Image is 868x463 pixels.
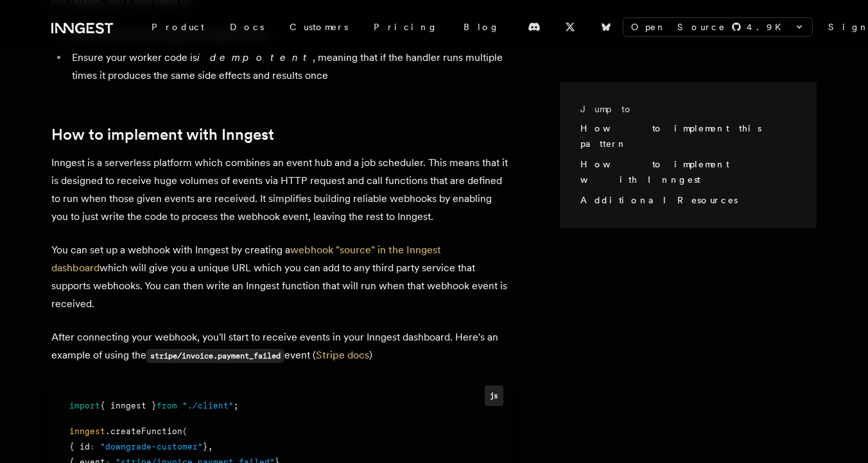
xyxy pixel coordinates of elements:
[217,15,277,38] a: Docs
[203,442,208,451] span: }
[69,426,105,436] span: inngest
[90,442,95,451] span: :
[485,385,503,405] div: js
[277,15,361,38] a: Customers
[580,195,738,205] a: Additional Resources
[592,17,620,37] a: Bluesky
[520,17,548,37] a: Discord
[182,401,234,410] span: "./client"
[316,349,369,361] a: Stripe docs
[234,401,239,410] span: ;
[580,159,729,185] a: How to implement with Inngest
[197,51,313,63] em: idempotent
[69,401,100,410] span: import
[361,15,451,38] a: Pricing
[68,49,508,85] li: Ensure your worker code is , meaning that if the handler runs multiple times it produces the same...
[51,154,508,226] p: Inngest is a serverless platform which combines an event hub and a job scheduler. This means that...
[451,15,512,38] a: Blog
[51,241,508,313] p: You can set up a webhook with Inngest by creating a which will give you a unique URL which you ca...
[182,426,187,436] span: (
[51,126,508,144] h2: How to implement with Inngest
[105,426,182,436] span: .createFunction
[157,401,177,410] span: from
[747,21,789,33] span: 4.9 K
[100,401,157,410] span: { inngest }
[631,21,726,33] span: Open Source
[208,442,213,451] span: ,
[580,123,761,149] a: How to implement this pattern
[580,103,786,115] h3: Jump to
[146,349,284,363] code: stripe/invoice.payment_failed
[139,15,217,38] div: Product
[556,17,584,37] a: X
[51,328,508,365] p: After connecting your webhook, you'll start to receive events in your Inngest dashboard. Here's a...
[100,442,203,451] span: "downgrade-customer"
[69,442,90,451] span: { id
